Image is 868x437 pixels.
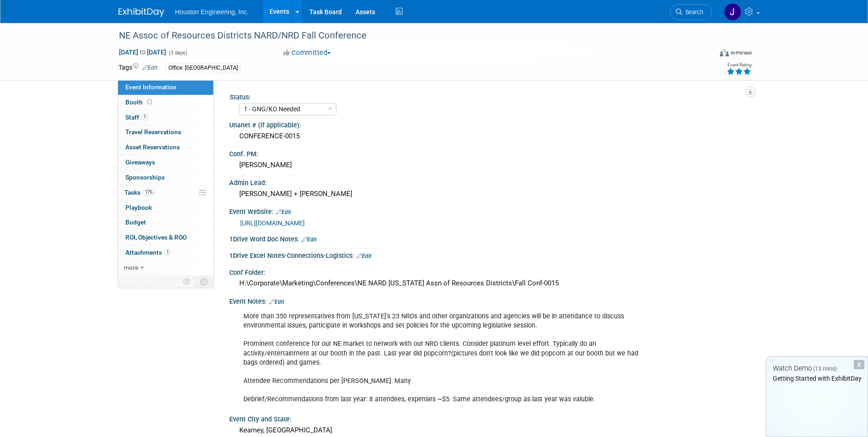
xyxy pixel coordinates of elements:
[142,65,157,71] a: Edit
[166,63,241,73] div: Office: [GEOGRAPHIC_DATA]
[145,98,154,105] span: Booth not reserved yet
[269,299,284,305] a: Edit
[118,140,213,155] a: Asset Reservations
[727,63,751,67] div: Event Rating
[356,253,372,259] a: Edit
[175,8,249,16] span: Houston Engineering, Inc.
[124,189,155,196] span: Tasks
[125,234,187,241] span: ROI, Objectives & ROO
[179,276,195,288] td: Personalize Event Tab Strip
[116,27,698,44] div: NE Assoc of Resources Districts NARD/NRD Fall Conference
[118,170,213,185] a: Sponsorships
[119,48,167,56] span: [DATE] [DATE]
[280,48,334,58] button: Committed
[125,218,146,226] span: Budget
[766,364,868,373] div: Watch Demo
[236,129,743,143] div: CONFERENCE-0015
[230,90,746,102] div: Status:
[118,80,213,95] a: Event Information
[658,48,752,61] div: Event Format
[118,201,213,215] a: Playbook
[813,366,837,372] span: (13 mins)
[720,49,729,56] img: Format-Inperson.png
[125,83,177,91] span: Event Information
[125,174,165,181] span: Sponsorships
[766,374,868,383] div: Getting Started with ExhibitDay
[118,186,213,200] a: Tasks17%
[118,246,213,260] a: Attachments1
[240,219,305,227] a: [URL][DOMAIN_NAME]
[118,215,213,230] a: Budget
[236,276,743,290] div: H:\Corporate\Marketing\Conferences\NE NARD [US_STATE] Assn of Resources Districts\Fall Conf-0015
[229,232,750,244] div: 1Drive Word Doc Notes:
[119,8,164,17] img: ExhibitDay
[118,155,213,170] a: Giveaways
[125,204,152,211] span: Playbook
[237,307,649,409] div: More than 350 representatives from [US_STATE]'s 23 NRDs and other organizations and agencies will...
[125,249,171,256] span: Attachments
[125,98,154,106] span: Booth
[229,412,750,424] div: Event City and State:
[141,114,148,120] span: 1
[125,128,181,136] span: Travel Reservations
[118,110,213,125] a: Staff1
[682,9,703,16] span: Search
[118,261,213,275] a: more
[138,49,147,56] span: to
[276,209,291,215] a: Edit
[118,95,213,110] a: Booth
[118,230,213,245] a: ROI, Objectives & ROO
[302,236,317,243] a: Edit
[118,125,213,140] a: Travel Reservations
[854,360,864,369] div: Dismiss
[236,158,743,172] div: [PERSON_NAME]
[229,295,750,306] div: Event Notes:
[229,118,750,130] div: Unanet # (if applicable):
[236,187,743,201] div: [PERSON_NAME] + [PERSON_NAME]
[229,205,750,217] div: Event Website:
[229,249,750,261] div: 1Drive Excel Notes-Connections-Logistics:
[229,147,750,158] div: Conf. PM:
[119,63,157,73] td: Tags
[164,249,171,256] span: 1
[670,4,712,20] a: Search
[125,114,148,121] span: Staff
[229,266,750,277] div: Conf Folder:
[124,264,138,271] span: more
[229,176,750,187] div: Admin Lead:
[168,50,187,56] span: (3 days)
[125,158,155,166] span: Giveaways
[194,276,213,288] td: Toggle Event Tabs
[730,49,752,56] div: In-Person
[143,189,155,196] span: 17%
[125,143,180,151] span: Asset Reservations
[724,3,741,21] img: Jessica Lambrecht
